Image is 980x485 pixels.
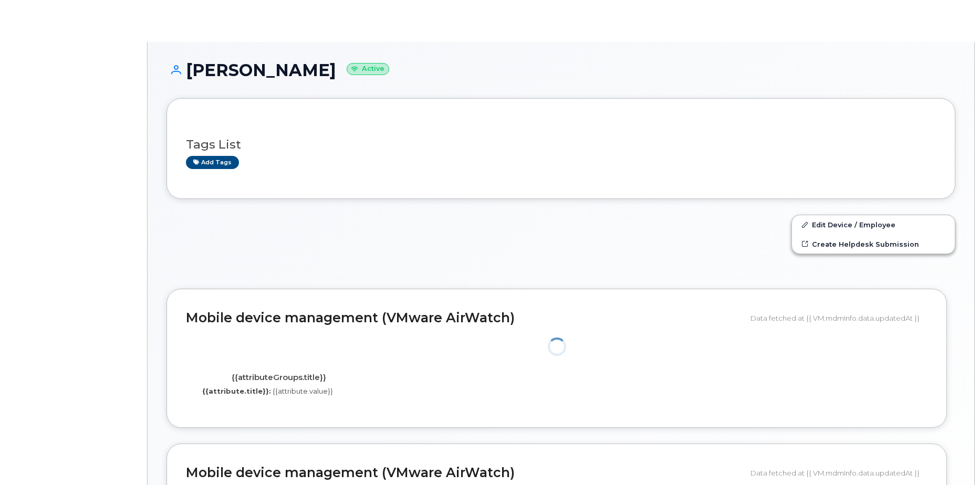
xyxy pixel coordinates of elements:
[194,373,363,382] h4: {{attributeGroups.title}}
[750,308,927,328] div: Data fetched at {{ VM.mdmInfo.data.updatedAt }}
[186,138,936,151] h3: Tags List
[750,463,927,483] div: Data fetched at {{ VM.mdmInfo.data.updatedAt }}
[792,215,955,234] a: Edit Device / Employee
[792,235,955,254] a: Create Helpdesk Submission
[186,156,239,169] a: Add tags
[186,311,743,325] h2: Mobile device management (VMware AirWatch)
[347,63,389,75] small: Active
[166,61,955,79] h1: [PERSON_NAME]
[186,466,743,480] h2: Mobile device management (VMware AirWatch)
[202,386,271,396] label: {{attribute.title}}:
[273,387,333,395] span: {{attribute.value}}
